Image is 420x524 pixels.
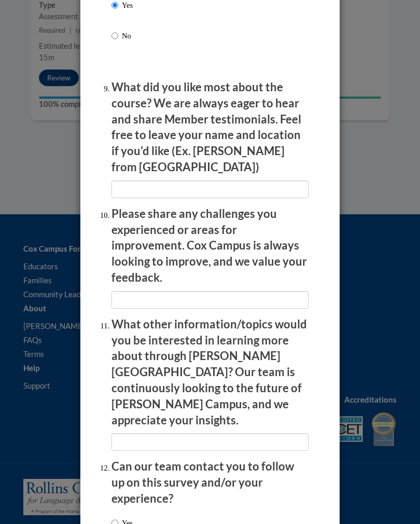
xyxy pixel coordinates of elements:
p: Please share any challenges you experienced or areas for improvement. Cox Campus is always lookin... [111,206,309,286]
p: No [122,30,133,42]
p: What did you like most about the course? We are always eager to hear and share Member testimonial... [111,79,309,175]
p: What other information/topics would you be interested in learning more about through [PERSON_NAME... [111,316,309,429]
input: No [111,30,118,42]
p: Can our team contact you to follow up on this survey and/or your experience? [111,459,309,506]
